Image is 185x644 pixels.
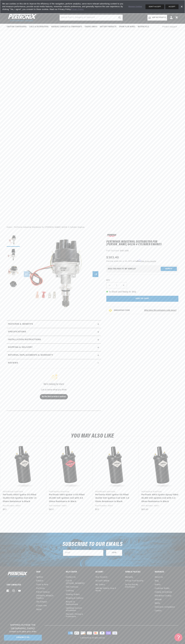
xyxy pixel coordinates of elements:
summary: Reviews [7,359,101,367]
summary: Installation instructions [7,336,101,344]
span: $28 [116,261,119,262]
a: Payment, Pricing & Promotions [66,612,90,619]
small: All rights reserved. [92,637,105,639]
h2: Installation instructions [8,338,41,341]
h2: You may also like [7,434,178,439]
span: Coils & Distributors [29,25,49,28]
button: Load image 2 in gallery view [7,248,20,261]
nav: breadcrumbs [7,226,178,229]
span: Spark Plug Wires [119,25,135,28]
a: Ignition [36,576,43,579]
p: Contact us to place your order. [4,630,42,633]
summary: Ignition Conversions [7,24,28,30]
a: Blog [155,579,159,583]
a: About Us [155,576,163,579]
button: Load image 4 in gallery view [7,277,20,290]
a: Careers [155,609,162,613]
strong: EMISSIONS CODE [114,309,130,311]
div: We’re looking for stars! [13,383,95,386]
a: PerTronix 40611 Ignitor Epoxy Filled 40,000 Volt Ignition Coil with 3.0 Ohms Resistance in Black [141,493,180,503]
h2: Features & Benefits [8,323,33,326]
a: Manage Cookies [128,5,142,8]
a: Catalog Downloads [155,590,172,594]
strong: What does this emissions code mean? [144,309,176,311]
media-gallery: Gallery Viewer [7,233,101,315]
a: Do not sell my information [125,583,149,589]
img: Emissions code [108,308,113,313]
span: Headers, Exhausts & Components [51,25,82,28]
p: In-Stock and Ready to Ship [106,290,178,294]
a: JBA Exhaust [36,600,47,604]
a: Contact Us [4,635,42,641]
p: Stay Connected [7,584,28,586]
a: Viewing Orders [66,593,80,596]
a: Account details [95,579,109,583]
strong: D41-20A [120,250,129,252]
a: Spyke [36,608,42,611]
span: Engine Swaps [85,25,97,28]
div: customer reviews [8,367,100,409]
a: Updating Account Information [66,606,88,612]
div: Part Number: [106,249,178,253]
summary: Headers, Exhausts & Components [50,24,83,30]
a: Your account [95,576,107,579]
h2: Shipping & Delivery [8,346,33,349]
summary: Coils & Distributors [28,24,50,30]
a: Tools & Parts [36,583,48,587]
summary: Spark Plug Wires [118,24,137,30]
a: [PERSON_NAME]'s Headers [36,594,58,600]
span: Ignition Conversions [7,25,27,28]
span: Battery Products [100,25,117,28]
span: Add my vehicle [152,16,166,19]
div: Does This part fit My vehicle? [108,268,136,270]
button: Slide right [93,271,98,277]
a: See if you qualify - Learn more about Affirm Financing (opens in modal) [141,261,156,262]
a: My orders [95,583,105,587]
span: We use cookies on this site to improve the efficiency of the navigation, perform analytics, serve... [2,3,125,11]
h3: Shipping Outside the [GEOGRAPHIC_DATA]? [4,624,42,630]
button: Load image 3 in gallery view [7,263,20,276]
a: Contact us [66,576,76,579]
h3: Subscribe to our emails [62,542,123,547]
summary: Battery Products [99,24,118,30]
button: Be the first to write a review! [40,394,68,399]
a: PerTronix 40511 Ignitor Oil Filled 40,000 Volt Ignition Coil with 3.0 Ohms Resistance in Black [95,493,133,503]
img: Pertronix [7,13,37,22]
h2: Returns, Replacements & Warranty [8,354,53,357]
small: © 2025 . [80,637,92,639]
button: search button [117,15,123,21]
a: Customer Builds [155,587,170,590]
a: FAQ Pertronix [66,585,78,589]
a: Warranty [125,576,133,579]
summary: Returns, Replacements & Warranty [7,351,101,359]
button: EMISSIONS CODEWhat does this emissions code mean? [114,309,176,312]
summary: Specifications [7,328,101,336]
button: Verify [161,267,177,271]
button: Subscribe [106,550,122,556]
a: PerTronix [85,637,91,639]
summary: Features & Benefits [7,320,101,328]
a: PerTronix Industrial Distributor for [PERSON_NAME] G4236 4 Cylinder Engines [14,226,85,229]
button: DON'T ACCEPT [145,4,164,9]
a: Sitemap [155,598,162,601]
a: Add My Vehicle: How It Works [95,587,119,593]
a: PerTronix [36,587,45,590]
p: Starting at /mo or 0% APR with . [106,260,156,263]
a: Privacy and Security [125,579,143,583]
a: PerTronix 45011 Ignitor II Oil Filled 45,000 Volt Ignition Coil with 0.6 Ohms Resistance in Black [49,493,87,503]
button: Add to cart [106,296,178,302]
button: Slide left [24,271,30,277]
button: ACCEPT [165,4,179,9]
a: Ordering [66,589,74,593]
a: PerTronix 40011 Ignitor Oil Filled 40,000 Volt Ignition Coil with 1.5 Ohms Resistance in Black [3,493,41,503]
span: Affirm [136,260,141,262]
summary: Motorcycle [136,24,150,30]
a: Patriot Exhaust [36,590,50,594]
div: Let us know what you think [13,389,95,391]
h2: Specifications [8,330,26,334]
input: Search Part #, Category or Keyword [60,15,123,21]
a: Events [155,583,161,587]
a: Returns & Replacements [66,600,88,606]
a: Distributor Lookup [155,594,172,598]
span: Product Support [162,25,177,28]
